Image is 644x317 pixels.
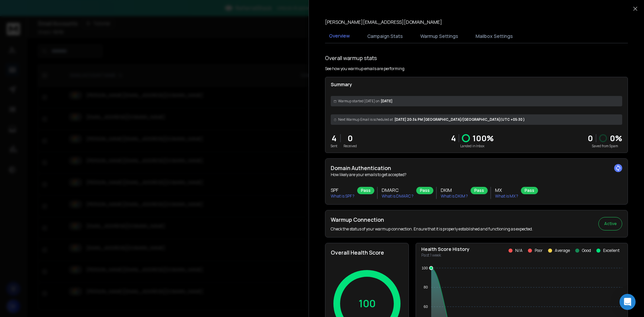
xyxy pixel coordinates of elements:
p: 4 [331,133,337,144]
p: Summary [331,81,622,88]
tspan: 80 [424,285,428,289]
h3: SPF [331,187,355,194]
span: Warmup started [DATE] on [338,99,379,104]
p: 4 [451,133,456,144]
h1: Overall warmup stats [325,54,377,62]
p: 100 [359,298,376,310]
strong: 0 [588,133,593,144]
p: 100 % [473,133,494,144]
h2: Domain Authentication [331,164,622,172]
h2: Overall Health Score [331,249,403,257]
p: Excellent [603,248,620,253]
p: Saved from Spam [588,144,622,149]
p: Sent [331,144,337,149]
div: [DATE] 20:34 PM [GEOGRAPHIC_DATA]/[GEOGRAPHIC_DATA] (UTC +05:30 ) [331,114,622,125]
p: 0 [343,133,357,144]
tspan: 60 [424,305,428,309]
p: What is DMARC ? [382,194,414,199]
p: Poor [535,248,543,253]
span: Next Warmup Email is scheduled at [338,117,393,122]
p: What is MX ? [495,194,518,199]
div: Pass [521,187,538,194]
button: Active [598,217,622,230]
div: Pass [471,187,488,194]
p: [PERSON_NAME][EMAIL_ADDRESS][DOMAIN_NAME] [325,19,442,25]
div: Open Intercom Messenger [620,294,636,310]
div: [DATE] [331,96,622,106]
h3: DMARC [382,187,414,194]
p: See how you warmup emails are performing [325,66,405,71]
button: Warmup Settings [416,29,462,44]
p: What is SPF ? [331,194,355,199]
p: Check the status of your warmup connection. Ensure that it is properly established and functionin... [331,226,533,232]
p: 0 % [610,133,622,144]
p: How likely are your emails to get accepted? [331,172,622,177]
button: Mailbox Settings [472,29,517,44]
h3: DKIM [441,187,468,194]
p: N/A [515,248,523,253]
p: Average [555,248,570,253]
p: Health Score History [421,246,470,253]
p: Received [343,144,357,149]
button: Overview [325,29,354,44]
tspan: 100 [422,266,428,270]
h2: Warmup Connection [331,216,533,224]
h3: MX [495,187,518,194]
p: What is DKIM ? [441,194,468,199]
div: Pass [416,187,433,194]
button: Campaign Stats [363,29,407,44]
p: Past 1 week [421,253,470,258]
p: Good [582,248,591,253]
p: Landed in Inbox [451,144,494,149]
div: Pass [357,187,374,194]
